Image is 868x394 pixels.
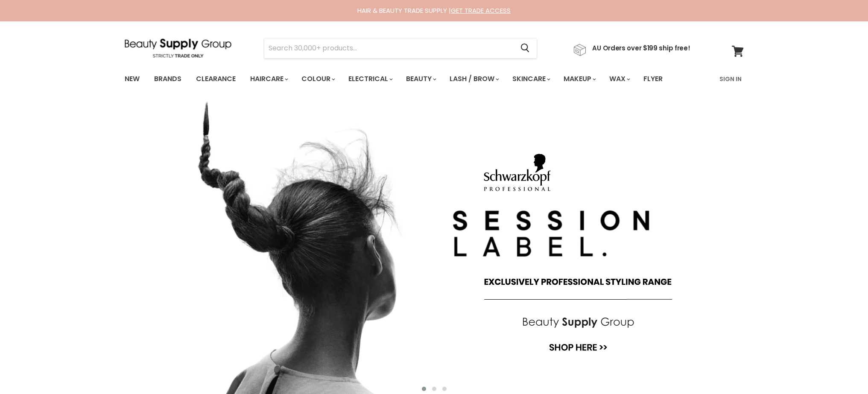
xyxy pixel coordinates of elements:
[295,70,340,88] a: Colour
[118,67,692,91] ul: Main menu
[400,70,441,88] a: Beauty
[443,70,504,88] a: Lash / Brow
[506,70,555,88] a: Skincare
[114,6,754,15] div: HAIR & BEAUTY TRADE SUPPLY |
[148,70,188,88] a: Brands
[190,70,242,88] a: Clearance
[342,70,398,88] a: Electrical
[118,70,146,88] a: New
[603,70,635,88] a: Wax
[244,70,293,88] a: Haircare
[714,70,747,88] a: Sign In
[825,354,859,385] iframe: Gorgias live chat messenger
[514,38,537,58] button: Search
[264,38,537,58] form: Product
[557,70,601,88] a: Makeup
[264,38,514,58] input: Search
[637,70,669,88] a: Flyer
[114,67,754,91] nav: Main
[451,6,511,15] a: GET TRADE ACCESS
